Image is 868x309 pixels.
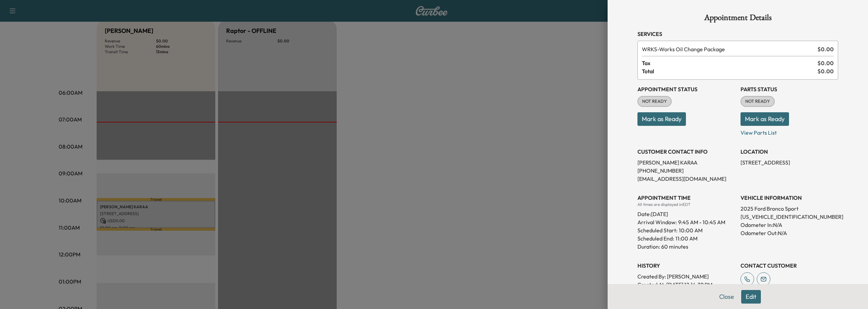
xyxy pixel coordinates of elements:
[637,234,674,243] p: Scheduled End:
[637,175,735,183] p: [EMAIL_ADDRESS][DOMAIN_NAME]
[637,112,686,126] button: Mark as Ready
[637,14,838,24] h1: Appointment Details
[817,45,834,53] span: $ 0.00
[741,148,838,156] h3: LOCATION
[637,167,735,175] p: [PHONE_NUMBER]
[637,226,677,234] p: Scheduled Start:
[637,272,735,281] p: Created By : [PERSON_NAME]
[741,194,838,202] h3: VEHICLE INFORMATION
[741,262,838,270] h3: CONTACT CUSTOMER
[637,30,838,38] h3: Services
[642,59,817,67] span: Tax
[741,221,838,229] p: Odometer In: N/A
[637,281,735,289] p: Created At : [DATE] 12:14:39 PM
[642,67,817,75] span: Total
[741,213,838,221] p: [US_VEHICLE_IDENTIFICATION_NUMBER]
[741,85,838,93] h3: Parts Status
[637,85,735,93] h3: Appointment Status
[637,207,735,218] div: Date: [DATE]
[637,158,735,167] p: [PERSON_NAME] KARAA
[817,59,834,67] span: $ 0.00
[741,126,838,137] p: View Parts List
[675,234,697,243] p: 11:00 AM
[642,45,815,53] span: Works Oil Change Package
[638,98,671,105] span: NOT READY
[817,67,834,75] span: $ 0.00
[741,98,774,105] span: NOT READY
[637,148,735,156] h3: CUSTOMER CONTACT INFO
[715,290,738,304] button: Close
[741,112,789,126] button: Mark as Ready
[637,202,735,207] div: All times are displayed in EDT
[678,218,725,226] span: 9:45 AM - 10:45 AM
[679,226,703,234] p: 10:00 AM
[741,229,838,237] p: Odometer Out: N/A
[741,205,838,213] p: 2025 Ford Bronco Sport
[637,243,735,251] p: Duration: 60 minutes
[741,290,761,304] button: Edit
[741,158,838,167] p: [STREET_ADDRESS]
[637,194,735,202] h3: APPOINTMENT TIME
[637,218,735,226] p: Arrival Window:
[637,262,735,270] h3: History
